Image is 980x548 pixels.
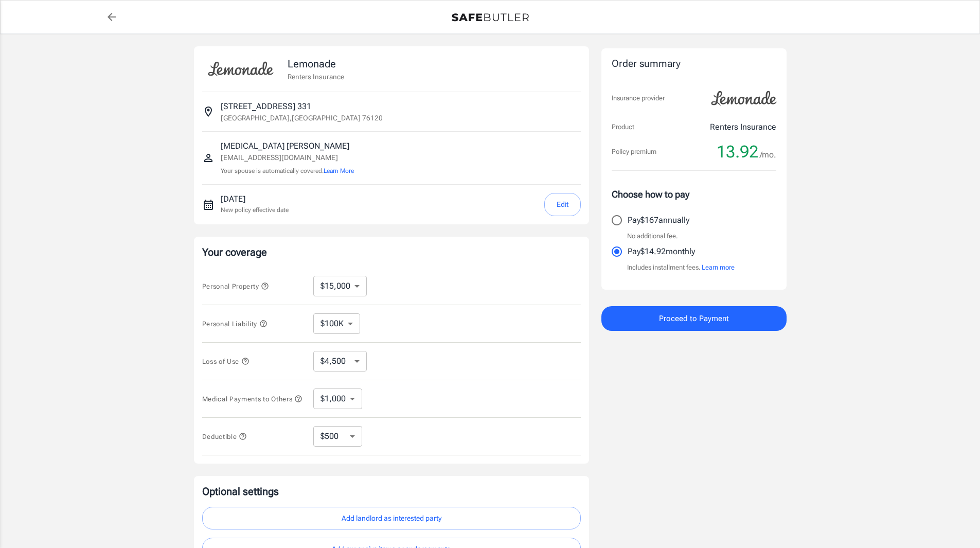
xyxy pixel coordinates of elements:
[221,166,354,176] p: Your spouse is automatically covered.
[601,306,787,331] button: Proceed to Payment
[221,152,354,163] p: [EMAIL_ADDRESS][DOMAIN_NAME]
[221,205,289,215] p: New policy effective date
[288,56,344,72] p: Lemonade
[202,280,269,292] button: Personal Property
[202,152,215,164] svg: Insured person
[710,121,776,133] p: Renters Insurance
[612,122,634,132] p: Product
[202,430,247,443] button: Deductible
[221,193,289,205] p: [DATE]
[202,433,247,440] span: Deductible
[202,317,268,330] button: Personal Liability
[628,245,695,258] p: Pay $14.92 monthly
[202,484,581,499] p: Optional settings
[544,193,581,216] button: Edit
[202,282,269,290] span: Personal Property
[202,199,215,211] svg: New policy start date
[612,187,776,201] p: Choose how to pay
[202,105,215,118] svg: Insured address
[101,7,122,27] a: back to quotes
[202,55,279,83] img: Lemonade
[612,93,665,103] p: Insurance provider
[760,148,776,162] span: /mo.
[627,262,735,273] p: Includes installment fees.
[702,262,735,273] button: Learn more
[452,13,529,22] img: Back to quotes
[221,100,311,113] p: [STREET_ADDRESS] 331
[612,147,656,157] p: Policy premium
[705,84,782,113] img: Lemonade
[628,214,689,226] p: Pay $167 annually
[202,320,268,328] span: Personal Liability
[288,72,344,82] p: Renters Insurance
[612,57,776,72] div: Order summary
[202,507,581,530] button: Add landlord as interested party
[627,231,678,241] p: No additional fee.
[202,245,581,259] p: Your coverage
[221,113,383,123] p: [GEOGRAPHIC_DATA] , [GEOGRAPHIC_DATA] 76120
[202,395,303,403] span: Medical Payments to Others
[221,140,354,152] p: [MEDICAL_DATA] [PERSON_NAME]
[324,166,354,175] button: Learn More
[717,142,758,162] span: 13.92
[202,393,303,405] button: Medical Payments to Others
[659,312,729,325] span: Proceed to Payment
[202,358,250,365] span: Loss of Use
[202,355,250,367] button: Loss of Use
